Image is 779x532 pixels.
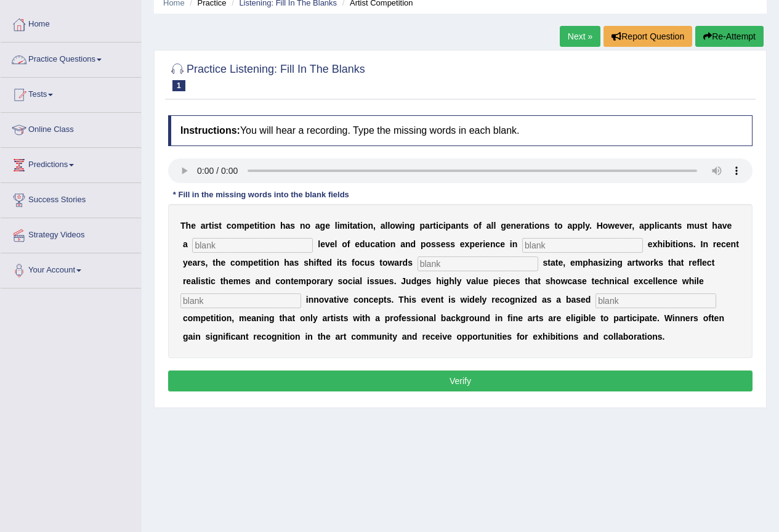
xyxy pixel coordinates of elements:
b: r [650,258,653,268]
b: a [315,221,320,231]
a: Practice Questions [1,43,141,73]
b: b [665,239,671,249]
b: a [524,221,529,231]
b: a [551,258,555,268]
b: o [235,258,241,268]
a: Your Account [1,253,141,284]
b: n [731,239,737,249]
b: c [495,239,500,249]
b: e [506,221,511,231]
b: l [493,221,496,231]
b: e [475,239,480,249]
b: d [327,258,333,268]
b: h [671,258,676,268]
b: w [395,221,402,231]
b: e [241,276,246,286]
b: a [676,258,681,268]
b: c [707,258,712,268]
b: o [474,221,479,231]
b: h [223,276,228,286]
b: h [712,221,717,231]
b: s [658,258,663,268]
b: y [585,221,589,231]
b: a [289,258,294,268]
b: t [736,239,739,249]
b: n [512,239,518,249]
b: s [408,258,413,268]
b: p [583,258,588,268]
b: i [261,258,264,268]
b: e [325,221,330,231]
b: t [529,221,532,231]
a: Next » [560,26,600,47]
button: Re-Attempt [695,26,764,47]
b: g [501,221,506,231]
b: a [628,258,632,268]
b: l [387,221,390,231]
b: t [379,258,382,268]
b: i [337,221,340,231]
b: i [610,258,612,268]
h4: You will hear a recording. Type the missing words in each blank. [168,115,753,146]
b: n [405,239,411,249]
b: m [340,221,347,231]
b: n [405,221,410,231]
b: n [274,258,280,268]
span: 1 [172,80,185,91]
b: t [212,258,216,268]
b: y [183,258,188,268]
b: i [670,239,672,249]
b: h [309,258,314,268]
b: o [355,258,360,268]
b: o [645,258,650,268]
b: a [400,239,405,249]
b: t [668,258,671,268]
b: c [360,258,365,268]
b: p [644,221,650,231]
b: h [284,258,289,268]
b: i [676,239,678,249]
b: e [460,239,465,249]
b: s [342,258,347,268]
b: h [657,239,663,249]
b: i [257,221,260,231]
b: t [291,276,294,286]
b: r [632,258,635,268]
b: n [539,221,545,231]
b: I [701,239,703,249]
b: s [464,221,469,231]
b: e [485,239,490,249]
a: Strategy Videos [1,218,141,249]
b: s [598,258,603,268]
b: t [206,276,209,286]
b: e [320,239,325,249]
b: i [402,221,405,231]
b: p [578,221,583,231]
b: o [280,276,286,286]
b: a [567,221,572,231]
b: c [227,221,232,231]
b: t [712,258,715,268]
b: e [702,258,707,268]
b: g [410,221,415,231]
b: s [214,221,219,231]
b: w [608,221,615,231]
b: e [648,239,653,249]
b: e [500,239,505,249]
b: a [375,239,380,249]
b: r [521,221,524,231]
b: v [620,221,624,231]
b: e [188,258,193,268]
b: o [390,221,395,231]
b: s [688,239,693,249]
b: e [727,221,732,231]
b: x [653,239,658,249]
div: * Fill in the missing words into the blank fields [168,189,354,201]
b: t [704,221,708,231]
b: p [572,221,578,231]
b: i [603,258,605,268]
b: o [305,221,310,231]
b: a [425,221,430,231]
b: t [319,258,322,268]
b: i [337,258,339,268]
